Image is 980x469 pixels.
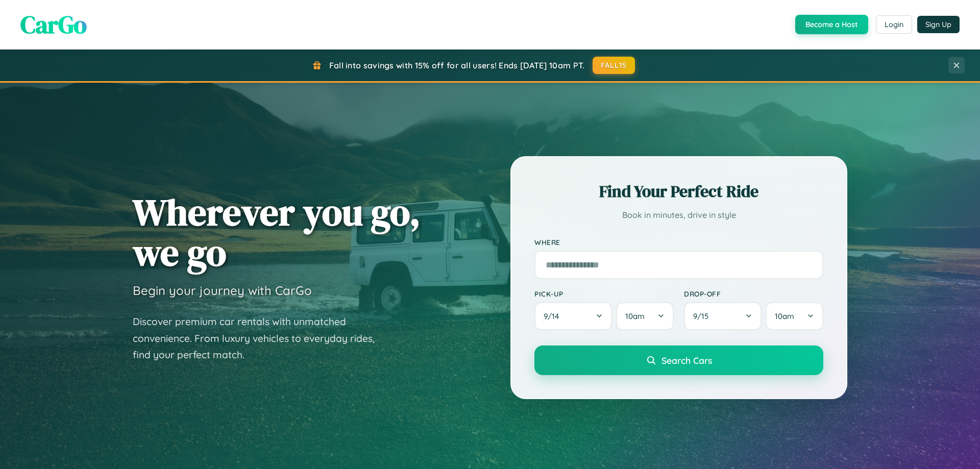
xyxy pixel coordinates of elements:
[625,311,645,321] span: 10am
[917,16,960,33] button: Sign Up
[693,311,714,321] span: 9 / 15
[684,289,823,298] label: Drop-off
[616,302,674,330] button: 10am
[544,311,564,321] span: 9 / 14
[329,60,585,70] span: Fall into savings with 15% off for all users! Ends [DATE] 10am PT.
[775,311,794,321] span: 10am
[133,313,388,363] p: Discover premium car rentals with unmatched convenience. From luxury vehicles to everyday rides, ...
[534,302,612,330] button: 9/14
[534,345,823,375] button: Search Cars
[534,180,823,203] h2: Find Your Perfect Ride
[534,238,823,246] label: Where
[766,302,823,330] button: 10am
[20,8,87,41] span: CarGo
[876,15,912,34] button: Login
[593,57,635,74] button: FALL15
[133,192,421,273] h1: Wherever you go, we go
[795,15,868,34] button: Become a Host
[534,208,823,223] p: Book in minutes, drive in style
[684,302,762,330] button: 9/15
[661,355,712,366] span: Search Cars
[534,289,674,298] label: Pick-up
[133,283,312,298] h3: Begin your journey with CarGo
